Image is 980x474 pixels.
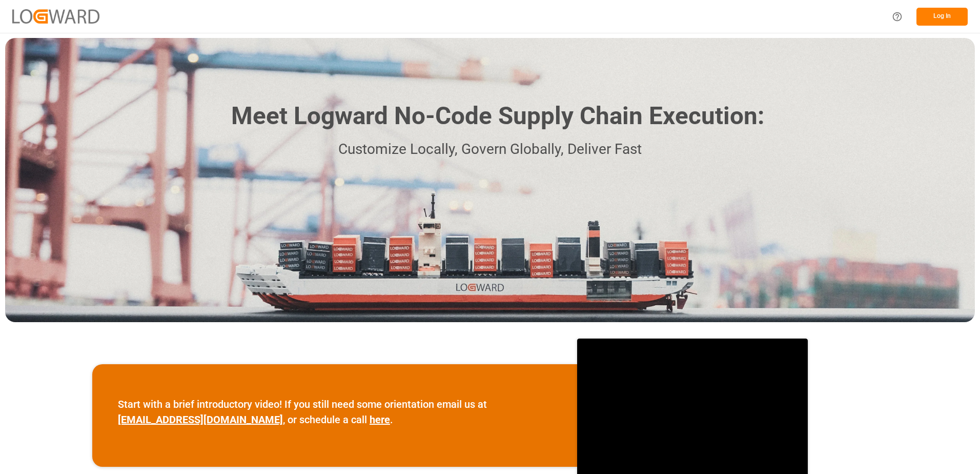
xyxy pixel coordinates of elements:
button: Log In [916,8,968,26]
h1: Meet Logward No-Code Supply Chain Execution: [231,98,764,134]
button: Help Center [886,5,909,28]
p: Customize Locally, Govern Globally, Deliver Fast [216,138,764,161]
a: [EMAIL_ADDRESS][DOMAIN_NAME] [118,413,283,426]
p: Start with a brief introductory video! If you still need some orientation email us at , or schedu... [118,397,552,427]
img: Logward_new_orange.png [12,9,99,23]
a: here [370,413,390,426]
